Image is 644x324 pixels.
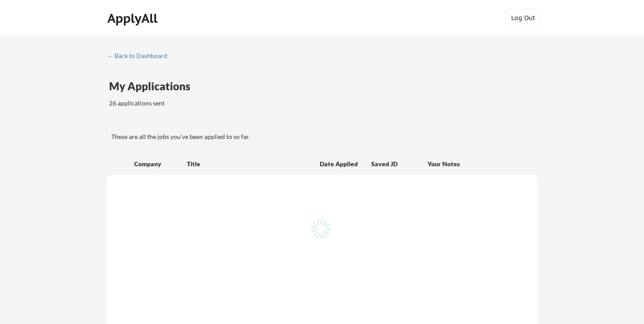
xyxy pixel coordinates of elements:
div: ApplyAll [107,11,160,26]
div: Date Applied [320,160,359,168]
div: My Applications [109,81,198,92]
div: These are all the jobs you've been applied to so far. [109,115,167,124]
div: These are job applications we think you'd be a good fit for, but couldn't apply you to automatica... [174,115,240,124]
div: Company [134,160,179,168]
a: ← Back to Dashboard [107,52,174,61]
div: Saved JD [371,156,428,172]
button: Log Out [505,9,541,27]
div: Your Notes [428,160,530,168]
div: ← Back to Dashboard [107,53,174,59]
div: 26 applications sent [109,99,282,108]
div: These are all the jobs you've been applied to so far. [111,132,538,141]
div: Title [187,160,311,168]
